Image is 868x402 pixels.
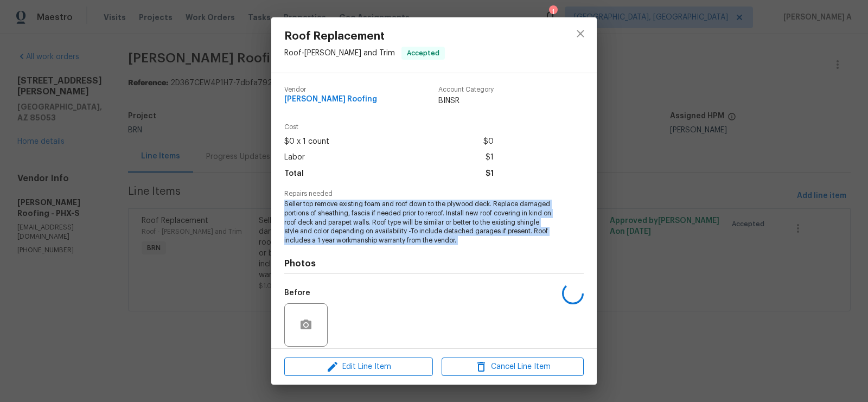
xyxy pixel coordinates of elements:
span: Vendor [284,86,377,93]
span: Labor [284,150,305,165]
h4: Photos [284,258,584,269]
span: $1 [486,166,494,182]
span: Roof - [PERSON_NAME] and Trim [284,49,395,57]
span: $1 [486,150,494,165]
button: Edit Line Item [284,358,433,377]
span: Account Category [438,86,494,93]
span: Cost [284,124,494,131]
span: Accepted [403,48,444,59]
span: Seller top remove existing foam and roof down to the plywood deck. Replace damaged portions of sh... [284,200,554,245]
span: Roof Replacement [284,30,445,42]
span: $0 [483,134,494,150]
span: BINSR [438,95,494,106]
button: close [567,21,593,47]
span: Total [284,166,304,182]
h5: Before [284,289,310,297]
span: Repairs needed [284,190,584,197]
button: Cancel Line Item [442,358,584,377]
span: Cancel Line Item [445,360,580,374]
div: 1 [549,7,557,17]
span: [PERSON_NAME] Roofing [284,95,377,104]
span: $0 x 1 count [284,134,329,150]
span: Edit Line Item [288,360,430,374]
